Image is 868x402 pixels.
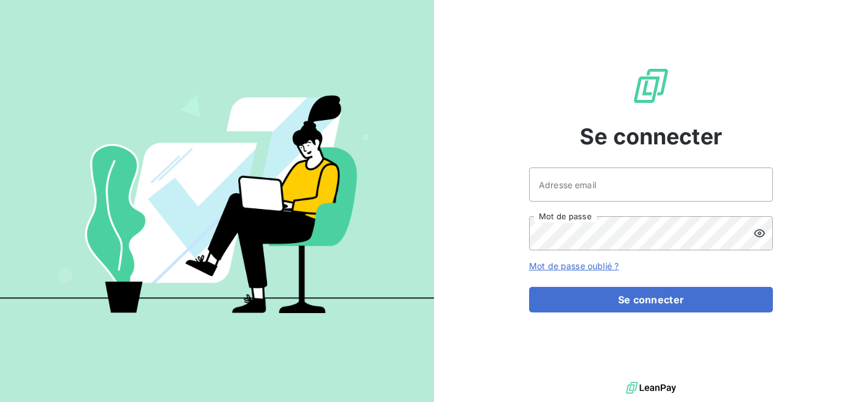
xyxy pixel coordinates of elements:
a: Mot de passe oublié ? [529,261,619,271]
input: placeholder [529,167,773,202]
button: Se connecter [529,287,773,312]
span: Se connecter [580,120,722,153]
img: logo [626,379,676,397]
img: Logo LeanPay [631,66,671,105]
